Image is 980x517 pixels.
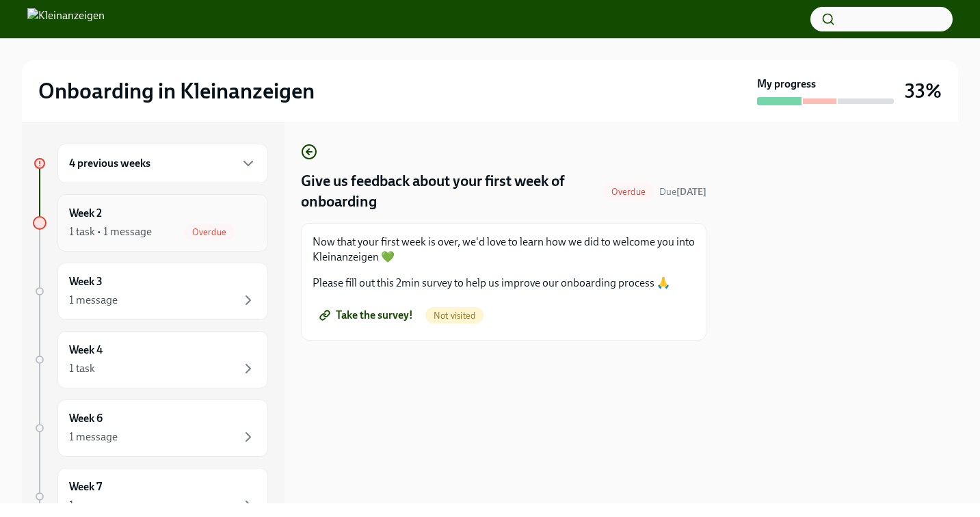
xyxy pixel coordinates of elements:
[27,8,105,30] img: Kleinanzeigen
[757,77,816,92] strong: My progress
[69,156,150,171] h6: 4 previous weeks
[301,171,598,212] h4: Give us feedback about your first week of onboarding
[603,187,654,197] span: Overdue
[69,224,152,239] div: 1 task • 1 message
[659,186,706,198] span: Due
[69,479,102,494] h6: Week 7
[313,235,695,265] p: Now that your first week is over, we'd love to learn how we did to welcome you into Kleinanzeigen 💚
[69,411,103,426] h6: Week 6
[676,186,706,198] strong: [DATE]
[69,361,95,376] div: 1 task
[313,302,423,329] a: Take the survey!
[322,308,413,322] span: Take the survey!
[38,77,315,105] h2: Onboarding in Kleinanzeigen
[33,331,268,388] a: Week 41 task
[33,399,268,457] a: Week 61 message
[69,429,118,445] div: 1 message
[659,185,706,198] span: September 12th, 2025 08:10
[905,79,942,103] h3: 33%
[57,144,268,183] div: 4 previous weeks
[69,293,118,308] div: 1 message
[313,276,695,291] p: Please fill out this 2min survey to help us improve our onboarding process 🙏
[69,498,118,513] div: 1 message
[69,206,102,221] h6: Week 2
[69,274,103,289] h6: Week 3
[33,194,268,252] a: Week 21 task • 1 messageOverdue
[425,310,484,321] span: Not visited
[184,227,235,237] span: Overdue
[33,263,268,320] a: Week 31 message
[69,343,103,358] h6: Week 4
